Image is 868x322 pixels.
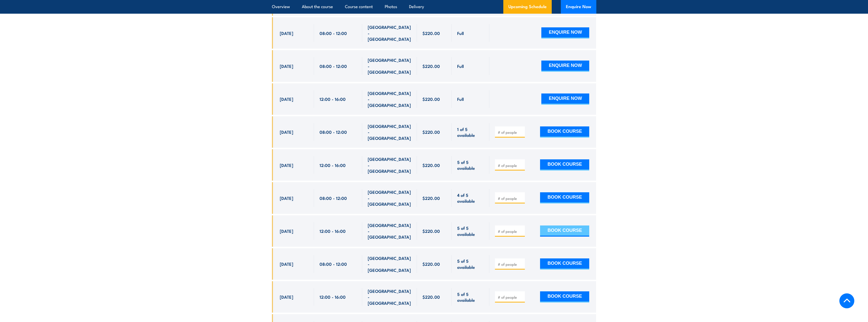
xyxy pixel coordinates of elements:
[280,294,293,300] span: [DATE]
[422,162,440,168] span: $220.00
[422,261,440,267] span: $220.00
[540,291,589,302] button: BOOK COURSE
[368,288,411,306] span: [GEOGRAPHIC_DATA] - [GEOGRAPHIC_DATA]
[541,27,589,39] button: ENQUIRE NOW
[498,229,523,234] input: # of people
[498,196,523,201] input: # of people
[422,228,440,234] span: $220.00
[457,291,484,303] span: 5 of 5 available
[320,30,347,36] span: 08:00 - 12:00
[368,222,411,240] span: [GEOGRAPHIC_DATA] - [GEOGRAPHIC_DATA]
[540,159,589,171] button: BOOK COURSE
[320,195,347,201] span: 08:00 - 12:00
[280,63,293,69] span: [DATE]
[368,90,411,108] span: [GEOGRAPHIC_DATA] - [GEOGRAPHIC_DATA]
[498,295,523,300] input: # of people
[498,130,523,135] input: # of people
[368,255,411,273] span: [GEOGRAPHIC_DATA] - [GEOGRAPHIC_DATA]
[320,96,346,102] span: 12:00 - 16:00
[280,228,293,234] span: [DATE]
[320,294,346,300] span: 12:00 - 16:00
[540,258,589,270] button: BOOK COURSE
[422,96,440,102] span: $220.00
[540,126,589,138] button: BOOK COURSE
[368,156,411,174] span: [GEOGRAPHIC_DATA] - [GEOGRAPHIC_DATA]
[540,225,589,237] button: BOOK COURSE
[422,30,440,36] span: $220.00
[498,262,523,267] input: # of people
[320,162,346,168] span: 12:00 - 16:00
[320,129,347,135] span: 08:00 - 12:00
[457,192,484,204] span: 4 of 5 available
[457,126,484,138] span: 1 of 5 available
[368,57,411,75] span: [GEOGRAPHIC_DATA] - [GEOGRAPHIC_DATA]
[368,189,411,207] span: [GEOGRAPHIC_DATA] - [GEOGRAPHIC_DATA]
[280,162,293,168] span: [DATE]
[541,61,589,72] button: ENQUIRE NOW
[422,195,440,201] span: $220.00
[320,261,347,267] span: 08:00 - 12:00
[541,93,589,105] button: ENQUIRE NOW
[280,96,293,102] span: [DATE]
[368,123,411,141] span: [GEOGRAPHIC_DATA] - [GEOGRAPHIC_DATA]
[280,30,293,36] span: [DATE]
[280,261,293,267] span: [DATE]
[457,159,484,171] span: 5 of 5 available
[320,228,346,234] span: 12:00 - 16:00
[280,129,293,135] span: [DATE]
[422,63,440,69] span: $220.00
[498,163,523,168] input: # of people
[457,96,464,102] span: Full
[422,294,440,300] span: $220.00
[422,129,440,135] span: $220.00
[457,225,484,237] span: 5 of 5 available
[320,63,347,69] span: 08:00 - 12:00
[540,192,589,203] button: BOOK COURSE
[457,63,464,69] span: Full
[457,258,484,270] span: 5 of 5 available
[368,24,411,42] span: [GEOGRAPHIC_DATA] - [GEOGRAPHIC_DATA]
[280,195,293,201] span: [DATE]
[457,30,464,36] span: Full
